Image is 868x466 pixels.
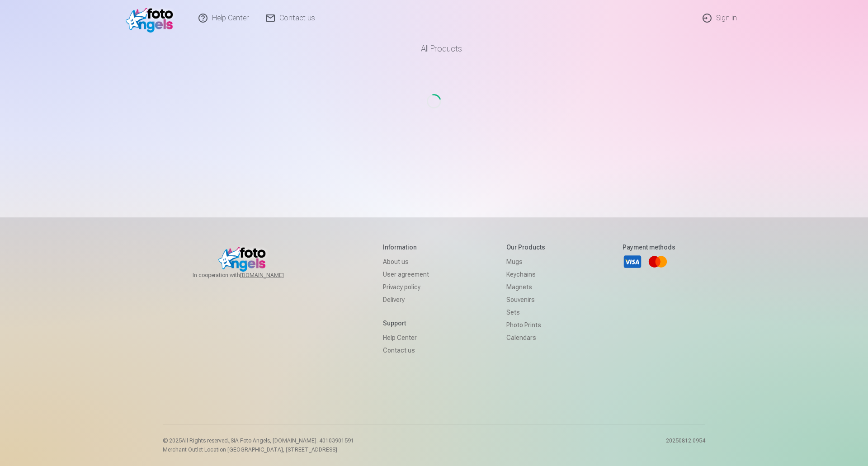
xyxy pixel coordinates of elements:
a: Help Center [383,331,429,344]
img: /v1 [126,4,178,33]
a: [DOMAIN_NAME] [240,272,306,279]
a: Photo prints [506,319,545,331]
span: SIA Foto Angels, [DOMAIN_NAME]. 40103901591 [231,438,354,444]
h5: Payment methods [623,243,675,252]
a: Sets [506,306,545,319]
a: Souvenirs [506,293,545,306]
h5: Information [383,243,429,252]
h5: Support [383,319,429,328]
p: 20250812.0954 [666,437,705,453]
a: Contact us [383,344,429,357]
span: In cooperation with [193,272,306,279]
a: User agreement [383,268,429,281]
a: Privacy policy [383,281,429,293]
p: Merchant Outlet Location [GEOGRAPHIC_DATA], [STREET_ADDRESS] [163,446,354,453]
a: Visa [623,252,642,272]
a: Mugs [506,255,545,268]
a: Magnets [506,281,545,293]
a: Delivery [383,293,429,306]
h5: Our products [506,243,545,252]
a: All products [396,36,473,61]
a: Keychains [506,268,545,281]
a: About us [383,255,429,268]
a: Mastercard [648,252,668,272]
a: Calendars [506,331,545,344]
p: © 2025 All Rights reserved. , [163,437,354,444]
